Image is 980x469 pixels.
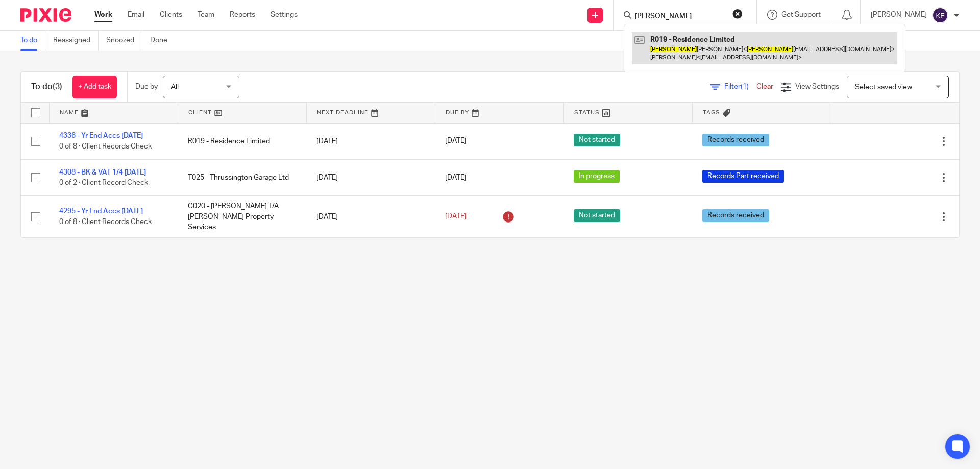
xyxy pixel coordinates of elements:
span: All [171,84,179,91]
span: Records Part received [702,170,784,183]
span: Select saved view [855,84,912,91]
a: + Add task [72,76,117,98]
span: 0 of 8 · Client Records Check [59,143,152,150]
span: Not started [574,134,620,146]
span: Records received [702,134,769,146]
span: Filter [724,83,756,90]
span: [DATE] [445,138,467,145]
a: Work [94,10,112,20]
a: 4295 - Yr End Accs [DATE] [59,208,143,215]
td: C020 - [PERSON_NAME] T/A [PERSON_NAME] Property Services [178,196,306,237]
td: [DATE] [306,196,435,237]
span: 0 of 2 · Client Record Check [59,179,148,186]
a: Team [198,10,214,20]
a: Clear [756,83,773,90]
a: Email [128,10,144,20]
span: Not started [574,209,620,222]
a: 4308 - BK & VAT 1/4 [DATE] [59,169,146,176]
span: 0 of 8 · Client Records Check [59,218,152,226]
a: Reassigned [53,31,99,51]
img: svg%3E [932,7,948,23]
span: View Settings [795,83,839,90]
span: (1) [741,83,749,90]
td: T025 - Thrussington Garage Ltd [178,159,306,195]
span: Get Support [781,11,821,18]
span: Tags [703,110,720,115]
a: Done [150,31,175,51]
td: [DATE] [306,123,435,159]
td: [DATE] [306,159,435,195]
a: Settings [271,10,298,20]
input: Search [634,12,726,21]
span: (3) [53,83,62,91]
a: Snoozed [106,31,142,51]
button: Clear [732,9,743,19]
h1: To do [31,82,62,92]
span: [DATE] [445,174,467,181]
a: Clients [160,10,182,20]
span: Records received [702,209,769,222]
span: [DATE] [445,213,467,220]
img: Pixie [20,8,71,22]
p: [PERSON_NAME] [871,10,927,20]
a: 4336 - Yr End Accs [DATE] [59,132,143,139]
a: To do [20,31,45,51]
p: Due by [135,82,158,92]
td: R019 - Residence Limited [178,123,306,159]
span: In progress [574,170,620,183]
a: Reports [230,10,255,20]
